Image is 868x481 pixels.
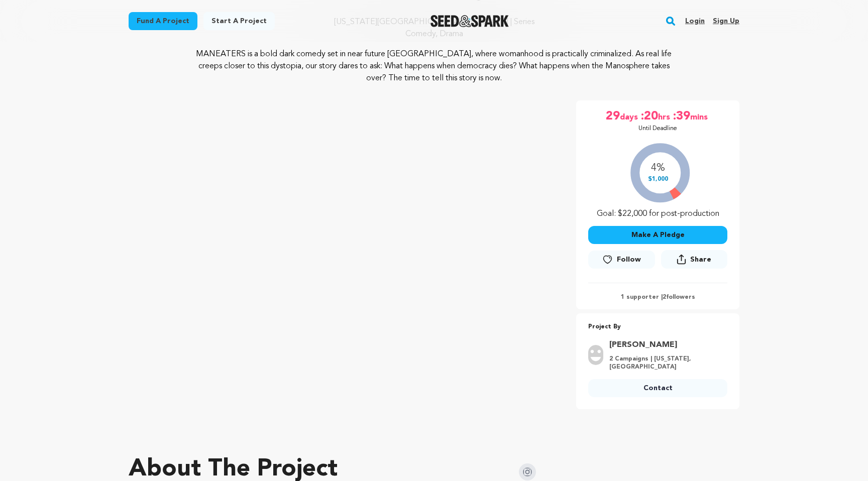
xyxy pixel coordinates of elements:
span: 29 [606,108,620,125]
a: Follow [588,251,655,269]
span: :20 [640,108,658,125]
a: Start a project [203,12,275,30]
p: 1 supporter | followers [588,293,727,301]
span: Follow [617,255,641,265]
a: Sign up [713,13,739,29]
img: user.png [588,345,603,365]
span: 2 [663,294,666,300]
span: :39 [672,108,690,125]
button: Make A Pledge [588,226,727,244]
a: Contact [588,379,727,397]
a: Seed&Spark Homepage [430,15,509,27]
span: hrs [658,108,672,125]
span: Share [661,250,727,273]
p: Project By [588,321,727,333]
button: Share [661,250,727,269]
span: days [620,108,640,125]
img: Seed&Spark Instagram Icon [519,463,536,480]
span: Share [690,255,711,265]
p: Until Deadline [638,125,677,133]
span: mins [690,108,710,125]
a: Login [685,13,705,29]
a: Fund a project [129,12,197,30]
img: Seed&Spark Logo Dark Mode [430,15,509,27]
a: Goto Michele Bear profile [609,339,721,351]
p: 2 Campaigns | [US_STATE], [GEOGRAPHIC_DATA] [609,355,721,371]
p: MANEATERS is a bold dark comedy set in near future [GEOGRAPHIC_DATA], where womanhood is practica... [190,48,679,84]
